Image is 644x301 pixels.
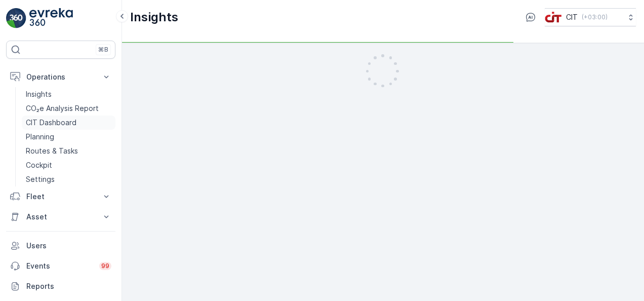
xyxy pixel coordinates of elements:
p: 99 [101,262,109,270]
img: cit-logo_pOk6rL0.png [545,12,562,23]
p: Planning [26,132,54,142]
p: Fleet [26,192,95,202]
p: Settings [26,174,55,184]
p: Users [26,241,111,251]
p: Events [26,261,93,271]
p: CIT [566,12,578,22]
img: logo_light-DOdMpM7g.png [29,8,73,28]
button: Fleet [6,186,115,207]
p: Asset [26,212,95,222]
p: CO₂e Analysis Report [26,103,99,114]
p: CIT Dashboard [26,118,76,128]
p: Cockpit [26,160,52,170]
a: Cockpit [22,158,115,172]
a: Settings [22,172,115,186]
a: CO₂e Analysis Report [22,101,115,116]
a: Routes & Tasks [22,144,115,158]
a: Insights [22,87,115,101]
p: ( +03:00 ) [582,13,608,21]
button: CIT(+03:00) [545,8,636,26]
a: Planning [22,130,115,144]
button: Operations [6,67,115,87]
p: ⌘B [98,46,108,54]
a: CIT Dashboard [22,116,115,130]
a: Users [6,236,115,256]
p: Routes & Tasks [26,146,78,156]
img: logo [6,8,26,28]
p: Operations [26,72,95,82]
a: Reports [6,276,115,296]
button: Asset [6,207,115,227]
a: Events99 [6,256,115,276]
p: Insights [130,9,178,25]
p: Insights [26,89,52,99]
p: Reports [26,281,111,291]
